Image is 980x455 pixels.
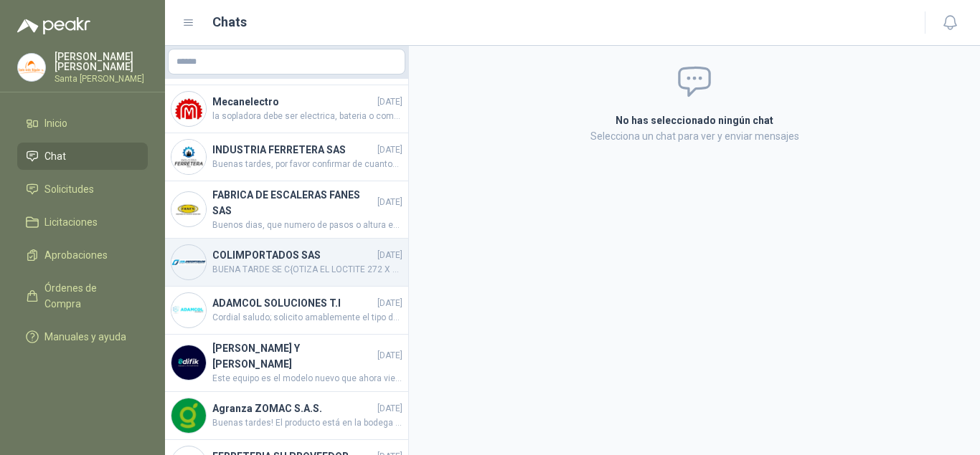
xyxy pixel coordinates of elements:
img: Company Logo [171,192,206,226]
h4: FABRICA DE ESCALERAS FANES SAS [212,187,374,219]
span: la sopladora debe ser electrica, bateria o combustion ? [212,110,402,123]
a: Company LogoCOLIMPORTADOS SAS[DATE]BUENA TARDE SE C{OTIZA EL LOCTITE 272 X LOS ML, YA QUE ES EL Q... [165,239,408,287]
span: [DATE] [377,143,402,157]
a: Licitaciones [17,209,148,236]
span: Inicio [44,115,67,131]
a: Manuales y ayuda [17,323,148,350]
img: Company Logo [171,345,206,380]
h4: [PERSON_NAME] Y [PERSON_NAME] [212,340,374,372]
span: [DATE] [377,95,402,109]
a: Company LogoAgranza ZOMAC S.A.S.[DATE]Buenas tardes! El producto está en la bodega de interrapidi... [165,392,408,440]
p: Santa [PERSON_NAME] [55,75,148,83]
img: Company Logo [171,92,206,126]
a: Solicitudes [17,176,148,203]
span: Cordial saludo; solicito amablemente el tipo de frecuencia, si es UHF o VHF por favor. Quedo aten... [212,311,402,325]
span: Buenos dias, que numero de pasos o altura es la escalera, material y tipo de trabajo que realizan... [212,219,402,232]
img: Company Logo [171,293,206,327]
img: Company Logo [171,398,206,433]
span: Buenas tardes! El producto está en la bodega de interrapidisimo en Pradera, nos indican que no pu... [212,416,402,430]
img: Company Logo [171,140,206,174]
span: Solicitudes [44,181,94,197]
a: Company LogoINDUSTRIA FERRETERA SAS[DATE]Buenas tardes, por favor confirmar de cuantos peldaños e... [165,133,408,181]
span: Este equipo es el modelo nuevo que ahora viene el anterior del que ustedes enviaron ficha ya no v... [212,372,402,385]
span: Chat [44,148,66,164]
span: Órdenes de Compra [44,280,134,312]
h4: Mecanelectro [212,94,374,110]
span: Manuales y ayuda [44,329,126,345]
h2: No has seleccionado ningún chat [444,112,945,128]
a: Chat [17,143,148,170]
img: Company Logo [18,54,45,81]
h4: COLIMPORTADOS SAS [212,247,374,263]
span: [DATE] [377,196,402,209]
a: Company LogoADAMCOL SOLUCIONES T.I[DATE]Cordial saludo; solicito amablemente el tipo de frecuenci... [165,287,408,335]
a: Órdenes de Compra [17,274,148,317]
span: Buenas tardes, por favor confirmar de cuantos peldaños es la escalera que requieren. [212,158,402,171]
span: [DATE] [377,402,402,416]
h4: ADAMCOL SOLUCIONES T.I [212,295,374,311]
img: Company Logo [171,245,206,279]
a: Company LogoFABRICA DE ESCALERAS FANES SAS[DATE]Buenos dias, que numero de pasos o altura es la e... [165,181,408,239]
p: Selecciona un chat para ver y enviar mensajes [444,128,945,144]
span: [DATE] [377,249,402,262]
h4: INDUSTRIA FERRETERA SAS [212,142,374,158]
a: Company LogoMecanelectro[DATE]la sopladora debe ser electrica, bateria o combustion ? [165,85,408,133]
span: Aprobaciones [44,247,108,263]
span: [DATE] [377,297,402,310]
span: Licitaciones [44,214,98,230]
img: Logo peakr [17,17,90,34]
a: Aprobaciones [17,241,148,269]
h4: Agranza ZOMAC S.A.S. [212,401,374,416]
span: [DATE] [377,349,402,363]
span: BUENA TARDE SE C{OTIZA EL LOCTITE 272 X LOS ML, YA QUE ES EL QUE VIENE POR 10ML , EL 271 TAMBIEN ... [212,263,402,277]
a: Inicio [17,110,148,137]
h1: Chats [212,12,247,32]
a: Company Logo[PERSON_NAME] Y [PERSON_NAME][DATE]Este equipo es el modelo nuevo que ahora viene el ... [165,335,408,392]
p: [PERSON_NAME] [PERSON_NAME] [55,52,148,72]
